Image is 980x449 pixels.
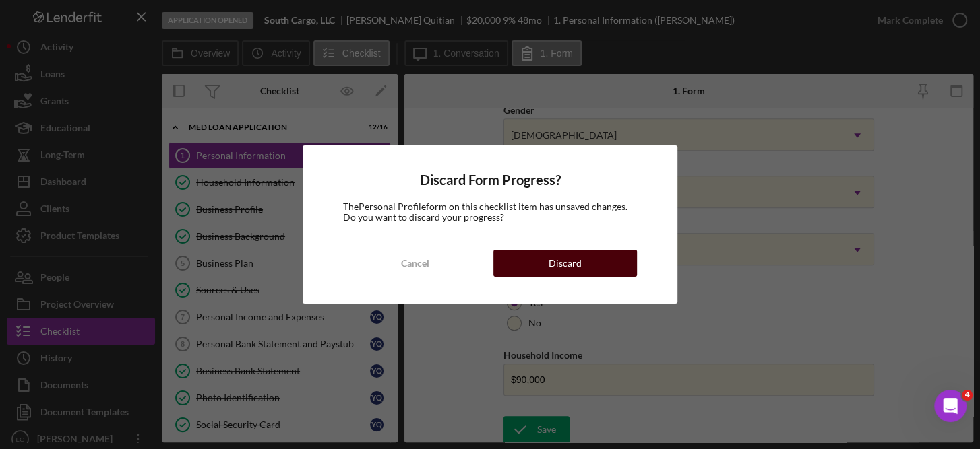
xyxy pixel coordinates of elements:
[493,250,637,277] button: Discard
[343,172,637,188] h4: Discard Form Progress?
[934,390,967,422] iframe: Intercom live chat
[549,250,582,277] div: Discard
[343,201,627,223] span: The Personal Profile form on this checklist item has unsaved changes. Do you want to discard your...
[962,390,973,401] span: 4
[400,250,429,277] div: Cancel
[343,250,487,277] button: Cancel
